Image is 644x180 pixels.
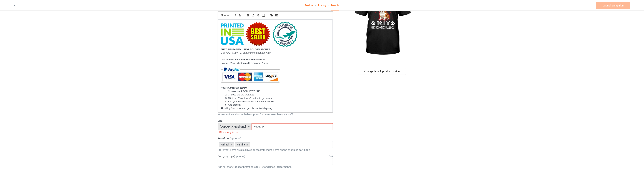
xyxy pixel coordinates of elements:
li: Choose the PRODUCT TYPE [224,90,330,93]
span: (optional) [230,137,241,140]
label: Storefront [218,137,333,140]
div: [DOMAIN_NAME][URL] [220,125,246,128]
div: Animal [219,142,234,147]
p: Paypal | Visa | Mastercard | Discover | Amex [221,61,330,65]
li: And that's it! [224,103,330,107]
strong: Guaranteed Safe and Secure checkout: [221,58,266,61]
a: Design [305,0,313,11]
div: Family [235,142,250,147]
label: Category tags [218,154,245,158]
div: Storefront items are displayed as recommended items on the shopping cart page. [218,148,333,152]
li: Choose the the Quantity [224,93,330,96]
div: Details [331,0,339,11]
div: Write a unique, thorough description for better search engine traffic. [218,113,333,116]
strong: JUST RELEASED! ...NOT SOLD IN STORES... [221,48,272,51]
strong: Tips [221,107,226,110]
label: Description [218,8,231,11]
li: Add your delivery address and bank details [224,100,330,103]
div: Change default product or side [358,68,406,75]
label: URL [218,119,333,123]
img: AM_mc_vs_dc_ae.jpg [221,65,280,85]
em: How to place an order: [221,86,247,89]
li: Click the "Buy it Now" button to get yours! [224,97,330,100]
a: Pricing [318,0,326,11]
em: Get YOURS [DATE] before the campaign ends! [221,51,271,54]
img: 0f398873-31b8-474e-a66b-c8d8c57c2412 [221,22,297,47]
div: 0 / 6 [329,154,333,158]
div: Add category tags for better on-site SEO and upsell performance. [218,165,333,169]
div: URL already in use [218,130,333,134]
p: :Buy 3 or more and get discounted shipping [221,107,330,110]
span: (optional) [234,155,245,158]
